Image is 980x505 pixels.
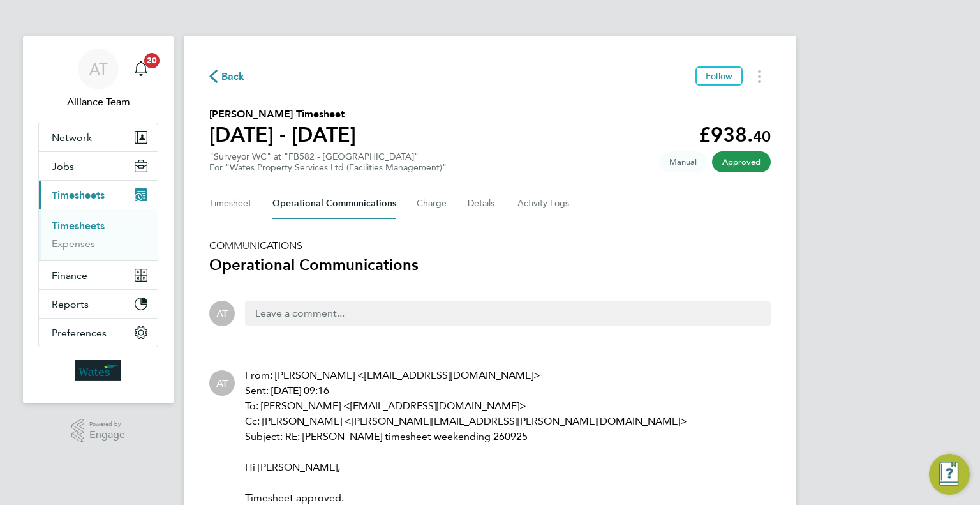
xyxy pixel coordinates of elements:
[659,151,707,172] span: This timesheet was manually created.
[209,68,245,84] button: Back
[52,220,105,232] a: Timesheets
[712,151,771,172] span: This timesheet has been approved.
[39,152,158,180] button: Jobs
[52,327,107,339] span: Preferences
[209,107,356,122] h2: [PERSON_NAME] Timesheet
[52,269,87,282] span: Finance
[364,369,533,381] a: [EMAIL_ADDRESS][DOMAIN_NAME]
[38,49,158,110] a: ATAlliance Team
[38,94,158,110] span: Alliance Team
[221,69,245,84] span: Back
[209,162,447,173] div: For "Wates Property Services Ltd (Facilities Management)"
[128,49,154,89] a: 20
[209,239,771,252] h5: COMMUNICATIONS
[39,290,158,318] button: Reports
[71,419,126,443] a: Powered byEngage
[209,370,235,396] div: Alliance Team
[209,255,771,275] h3: Operational Communications
[52,298,89,310] span: Reports
[695,66,743,86] button: Follow
[23,36,174,403] nav: Main navigation
[929,454,970,495] button: Engage Resource Center
[39,181,158,209] button: Timesheets
[144,53,160,68] span: 20
[272,188,396,219] button: Operational Communications
[52,132,92,144] span: Network
[52,237,95,250] a: Expenses
[517,188,571,219] button: Activity Logs
[75,360,121,381] img: wates-logo-retina.png
[89,430,125,441] span: Engage
[753,127,771,146] span: 40
[216,376,228,390] span: AT
[39,209,158,260] div: Timesheets
[699,123,771,147] app-decimal: £938.
[352,415,680,427] a: [PERSON_NAME][EMAIL_ADDRESS][PERSON_NAME][DOMAIN_NAME]
[417,188,447,219] button: Charge
[52,189,105,201] span: Timesheets
[245,368,687,444] p: From: [PERSON_NAME] < > Sent: [DATE] 09:16 To: [PERSON_NAME] < > Cc: [PERSON_NAME] < > Subject: R...
[209,301,235,326] div: Alliance Team
[38,360,158,381] a: Go to home page
[748,66,771,86] button: Timesheets Menu
[52,160,74,172] span: Jobs
[209,188,252,219] button: Timesheet
[216,306,228,320] span: AT
[39,123,158,151] button: Network
[89,419,125,430] span: Powered by
[209,151,447,173] div: "Surveyor WC" at "FB582 - [GEOGRAPHIC_DATA]"
[468,188,497,219] button: Details
[706,70,732,82] span: Follow
[39,319,158,347] button: Preferences
[39,261,158,289] button: Finance
[89,61,108,77] span: AT
[350,400,519,412] a: [EMAIL_ADDRESS][DOMAIN_NAME]
[209,122,356,147] h1: [DATE] - [DATE]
